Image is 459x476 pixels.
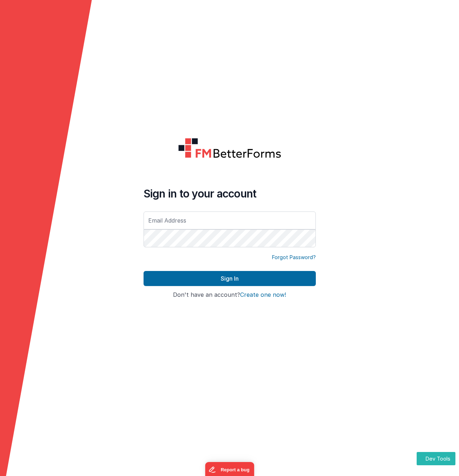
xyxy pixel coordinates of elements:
h4: Don't have an account? [144,292,316,298]
input: Email Address [144,211,316,229]
button: Sign In [144,271,316,286]
button: Create one now! [240,292,286,298]
a: Forgot Password? [272,254,316,261]
button: Dev Tools [417,452,455,465]
h4: Sign in to your account [144,187,316,200]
